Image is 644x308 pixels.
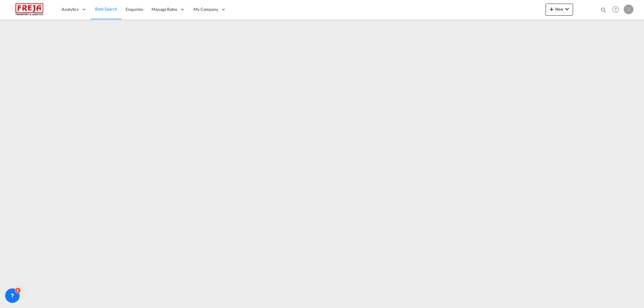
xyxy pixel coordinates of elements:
[563,5,571,13] md-icon: icon-chevron-down
[624,5,633,14] div: J
[95,6,117,11] span: Rate Search
[546,4,573,16] button: icon-plus 400-fgNewicon-chevron-down
[9,3,50,16] img: 586607c025bf11f083711d99603023e7.png
[600,7,607,13] md-icon: icon-magnify
[600,7,607,16] div: icon-magnify
[152,6,177,12] span: Manage Rates
[548,7,571,11] span: New
[548,5,555,13] md-icon: icon-plus 400-fg
[610,4,624,15] div: Help
[126,7,143,12] span: Enquiries
[610,4,621,14] span: Help
[194,6,218,12] span: My Company
[62,6,79,12] span: Analytics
